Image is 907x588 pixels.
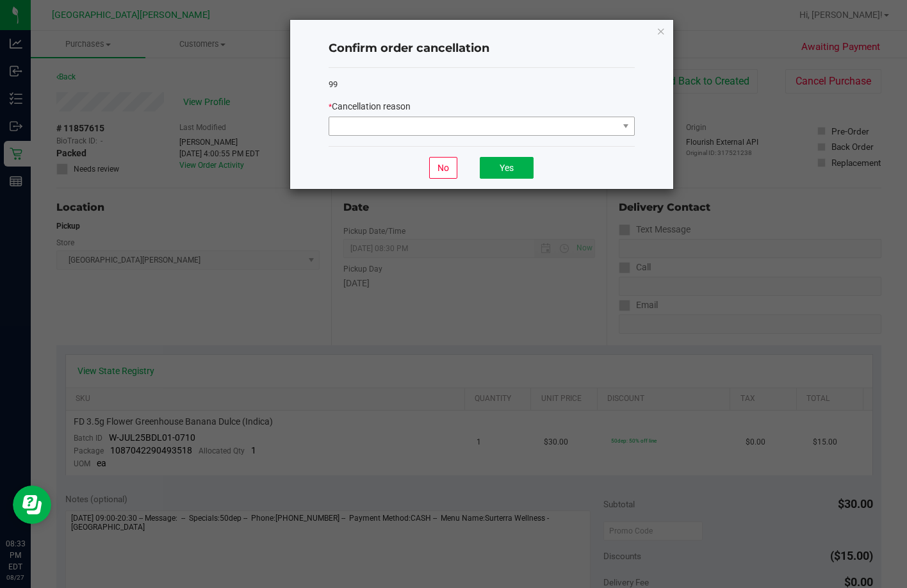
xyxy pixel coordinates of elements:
[329,79,338,89] span: 99
[332,101,411,111] span: Cancellation reason
[329,40,635,57] h4: Confirm order cancellation
[429,157,457,179] button: No
[657,23,666,38] button: Close
[480,157,534,179] button: Yes
[13,486,51,524] iframe: Resource center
